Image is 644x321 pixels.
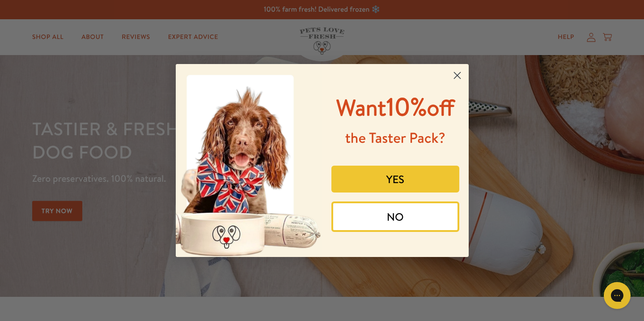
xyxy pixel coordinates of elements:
span: 10% [336,89,455,124]
iframe: Gorgias live chat messenger [599,279,635,312]
button: YES [331,166,459,193]
span: Want [336,92,386,123]
span: off [427,92,454,123]
span: the Taster Pack? [345,128,445,148]
img: 8afefe80-1ef6-417a-b86b-9520c2248d41.jpeg [176,64,322,257]
button: NO [331,201,459,232]
button: Close dialog [449,68,465,83]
